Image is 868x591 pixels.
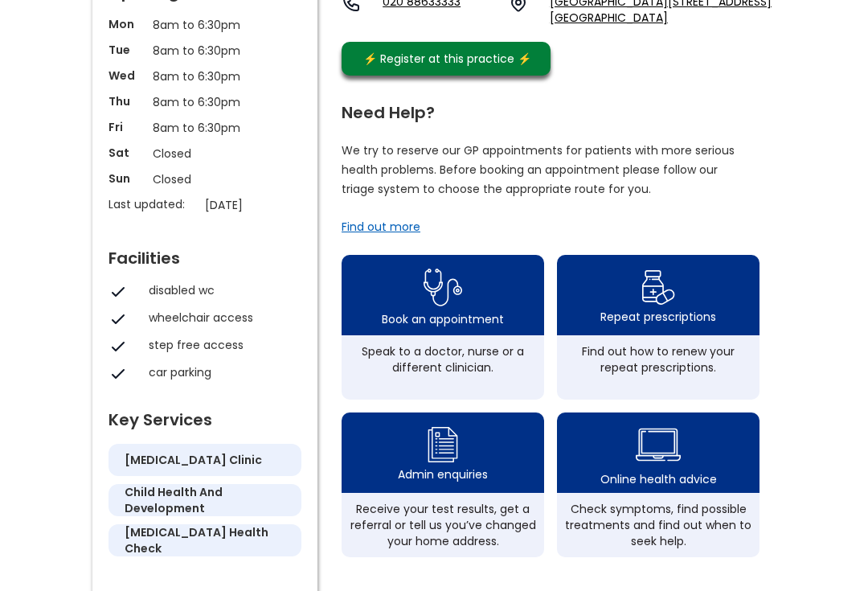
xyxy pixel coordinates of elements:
a: repeat prescription iconRepeat prescriptionsFind out how to renew your repeat prescriptions. [557,255,759,400]
p: Closed [153,145,257,162]
div: Repeat prescriptions [600,309,716,325]
a: book appointment icon Book an appointmentSpeak to a doctor, nurse or a different clinician. [342,255,544,400]
img: repeat prescription icon [641,266,676,309]
a: ⚡️ Register at this practice ⚡️ [342,42,551,76]
div: Need Help? [342,96,759,121]
div: Online health advice [600,471,717,487]
h5: child health and development [125,484,285,516]
p: [DATE] [205,196,309,214]
img: book appointment icon [424,264,462,311]
p: 8am to 6:30pm [153,42,257,60]
div: disabled wc [149,282,293,298]
div: car parking [149,364,293,380]
h5: [MEDICAL_DATA] health check [125,524,285,556]
div: Find out how to renew your repeat prescriptions. [565,343,751,376]
img: health advice icon [636,418,681,471]
p: 8am to 6:30pm [153,16,257,34]
div: Key Services [108,404,301,428]
div: Receive your test results, get a referral or tell us you’ve changed your home address. [350,501,536,549]
div: Book an appointment [382,311,504,327]
p: Thu [108,93,145,109]
div: Facilities [108,242,301,266]
h5: [MEDICAL_DATA] clinic [125,452,262,468]
div: Speak to a doctor, nurse or a different clinician. [350,343,536,376]
p: Last updated: [108,196,197,212]
img: admin enquiry icon [425,423,461,466]
p: Closed [153,170,257,188]
p: Mon [108,16,145,32]
p: 8am to 6:30pm [153,119,257,137]
p: We try to reserve our GP appointments for patients with more serious health problems. Before book... [342,141,735,199]
a: Find out more [342,219,420,235]
p: 8am to 6:30pm [153,68,257,85]
a: admin enquiry iconAdmin enquiriesReceive your test results, get a referral or tell us you’ve chan... [342,412,544,557]
p: Fri [108,119,145,135]
p: Tue [108,42,145,58]
a: health advice iconOnline health adviceCheck symptoms, find possible treatments and find out when ... [557,412,759,557]
p: Sun [108,170,145,187]
div: step free access [149,337,293,353]
div: wheelchair access [149,310,293,326]
div: ⚡️ Register at this practice ⚡️ [354,50,539,68]
p: Sat [108,145,145,161]
p: 8am to 6:30pm [153,93,257,111]
div: Admin enquiries [398,466,488,482]
p: Wed [108,68,145,84]
div: Check symptoms, find possible treatments and find out when to seek help. [565,501,751,549]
